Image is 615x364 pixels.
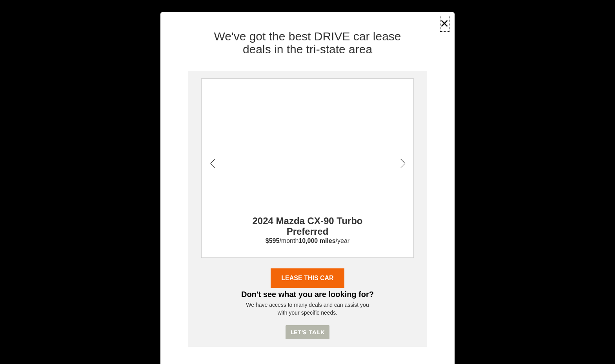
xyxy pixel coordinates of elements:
[201,288,414,301] h3: Don't see what you are looking for?
[201,301,414,317] p: We have access to many deals and can assist you with your specific needs.
[439,14,451,33] button: ×
[202,237,413,246] p: /month /year
[286,329,329,335] a: LET'S TALK
[202,149,413,246] a: 2024 Mazda CX-90 Turbo Preferred$595/month10,000 miles/year
[266,237,280,244] strong: $595
[271,268,344,288] a: Lease THIS CAR
[252,202,363,237] h2: 2024 Mazda CX-90 Turbo Preferred
[166,30,449,56] h2: We've got the best DRIVE car lease deals in the tri-state area
[286,325,329,340] button: LET'S TALK
[298,237,335,244] strong: 10,000 miles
